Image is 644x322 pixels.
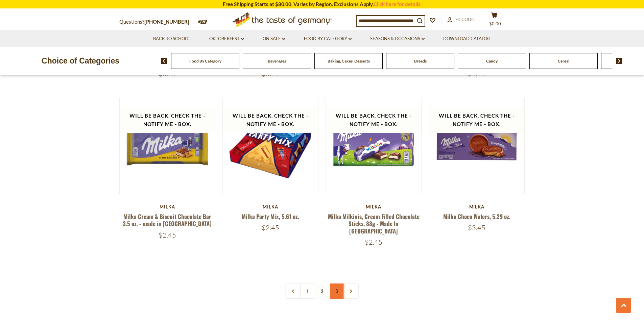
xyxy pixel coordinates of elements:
[443,35,491,43] a: Download Catalog
[456,17,477,22] span: Account
[268,58,286,64] a: Beverages
[486,58,498,64] a: Candy
[489,21,501,26] span: $0.00
[365,238,382,246] span: $2.45
[558,58,569,64] a: Cereal
[144,19,189,25] a: [PHONE_NUMBER]
[300,283,315,299] a: 1
[328,212,420,235] a: Milka Milkinis, Cream Filled Chocolate Sticks, 88g - Made In [GEOGRAPHIC_DATA]
[242,212,299,221] a: Milka Party Mix, 5.61 oz.
[429,204,525,209] div: Milka
[443,212,510,221] a: Milka Choco Wafers, 5.29 oz.
[123,212,212,228] a: Milka Cream & Biscuit Chocolate Bar 3.5 oz. - made in [GEOGRAPHIC_DATA]
[209,35,244,43] a: Oktoberfest
[119,204,216,209] div: Milka
[447,16,477,23] a: Account
[159,231,176,239] span: $2.45
[468,223,485,232] span: $3.45
[616,58,622,64] img: next arrow
[304,35,352,43] a: Food By Category
[161,58,167,64] img: previous arrow
[374,1,422,7] a: Click here for details.
[223,98,318,194] img: Milka
[153,35,191,43] a: Back to School
[326,204,422,209] div: Milka
[414,58,427,64] a: Breads
[328,58,370,64] a: Baking, Cakes, Desserts
[119,18,194,26] p: Questions?
[222,204,319,209] div: Milka
[429,98,525,194] img: Milka
[263,35,285,43] a: On Sale
[120,98,215,194] img: Milka
[484,12,505,29] button: $0.00
[189,58,221,64] a: Food By Category
[329,283,344,299] a: 3
[262,223,279,232] span: $2.45
[326,98,422,194] img: Milka
[370,35,425,43] a: Seasons & Occasions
